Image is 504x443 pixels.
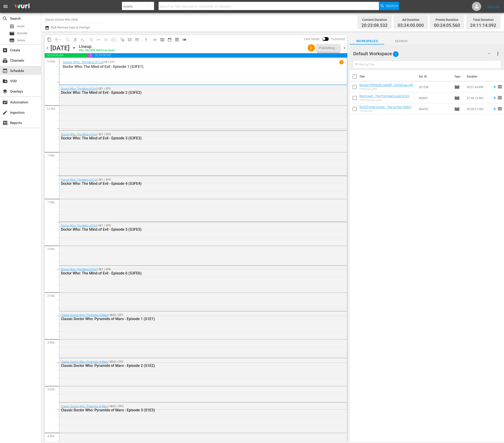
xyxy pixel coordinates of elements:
span: Select an event to delete [72,36,79,43]
span: Episode [454,95,460,101]
a: Classic Doctor Who: Pyramids of Mars [61,313,108,317]
div: Classic Doctor Who: Pyramids of Mars - Episode 1 (S1E1) [61,317,320,321]
span: VOD [2,78,8,84]
svg: Add to Schedule [492,84,497,89]
span: Download as CSV [141,35,150,44]
p: / [103,61,105,64]
span: Asset [17,24,25,29]
a: Doctor Who: The Mind of Evil [63,60,103,64]
button: Publishing... [317,44,340,52]
span: reorder [497,84,503,89]
span: 03:24:00.000 [398,23,424,28]
span: 24:11:14.092 [470,23,496,28]
span: Schedule [2,68,8,74]
a: Doctor Who: The Mind of Evil [61,178,97,181]
div: Default Workspace [353,47,495,60]
div: The Promised Land [359,99,410,102]
a: Doctor Who: The Mind of Evil [61,224,97,227]
th: Duration [464,70,492,83]
span: Bulk Remove Gaps & Overlaps [50,26,90,29]
p: 1 [341,61,342,64]
span: Week Calendar View [159,36,166,43]
div: Total Duration [470,17,496,23]
div: Publishing... [319,44,337,52]
div: Doctor Who: The Mind of Evil - Episode 4 (S3FE4) [61,181,320,186]
span: View Mode: [301,37,322,41]
span: preview_outlined [175,37,179,42]
div: Christmas Gifts [359,88,415,91]
td: 00:51:34.894 [465,81,490,92]
span: Create Search Block [126,36,133,43]
a: Doctor Who: The Mind of Evil [61,133,97,136]
span: Series [17,38,25,43]
div: / SE1 / EP5: [61,224,320,232]
div: Doctor Who: The Mind of Evil - Episode 3 (S3FE3) [61,136,320,140]
span: Workspaces [350,38,384,44]
div: / SE82 / EP2: [61,360,320,368]
span: Published [329,37,347,41]
span: 3 [393,49,399,59]
div: / SE82 / EP3: [61,405,320,412]
span: Revert to Primary Episode [95,36,102,43]
span: calendar_view_week_outlined [160,37,165,42]
div: Classic Doctor Who: Pyramids of Mars - Episode 3 (S1E3) [61,408,320,412]
div: Promo Duration [434,17,460,23]
span: 2 [308,46,315,50]
a: [DATE] Night Dinner - The Au Pair (S6E3) ((NEW) [DATE] Night Dinner - The Au Pair (S6E3) (00:30:00)) [359,105,413,116]
a: Doctor Who: The Mind of Evil [61,87,97,90]
span: View Backup [173,36,181,43]
span: Search [2,16,8,21]
button: more_vert [495,48,501,59]
div: Doctor Who: The Mind of Evil - Episode 5 (S3FE5) [61,227,320,232]
span: Copy Lineup [46,36,53,43]
span: toggle_off [182,37,187,42]
span: reorder [497,95,503,100]
th: Title [359,70,416,83]
td: 363601 [417,92,452,103]
div: / SE82 / EP1: [61,313,320,321]
span: Reports [2,120,8,126]
span: Channels [2,58,8,63]
a: Classic Doctor Who: Pyramids of Mars [61,405,108,408]
div: Classic Doctor Who: Pyramids of Mars - Episode 2 (S1E2) [61,363,320,368]
span: Clear Lineup [79,36,86,43]
div: / SE1 / EP6: [61,268,320,275]
div: / SE1 / EP3: [61,133,320,140]
span: Day Calendar View [150,35,159,44]
span: Episode [454,84,460,90]
span: Episode [17,31,27,36]
span: Loop Content [64,36,72,43]
span: 20:23:08.532 [92,53,347,58]
span: Search [384,38,419,44]
td: 01:43:13.963 [465,92,490,103]
span: chevron_right [342,45,347,51]
p: EP1 [110,61,115,64]
span: Update Metadata from Key Asset [110,36,117,43]
span: Episode [454,106,460,112]
span: 24 hours Lineup View is OFF [181,36,188,43]
a: Classic Doctor Who: Pyramids of Mars [61,360,108,363]
span: 00:24:05.560 [87,53,92,58]
div: [DATE] [50,44,70,52]
span: Search [386,2,398,10]
td: 00:29:27.063 [465,103,490,114]
th: Ext. ID [416,70,452,83]
a: Doctor Who: The Mind of Evil [61,268,97,271]
span: chevron_left [45,45,50,51]
div: Ad Duration [398,17,424,23]
span: Overlays [2,89,8,94]
span: Ingestion [2,110,8,115]
span: Toggle to switch from Published to Draft view. [322,37,325,40]
img: ans4CAIJ8jUAAAAAAAAAAAAAAAAAAAAAAAAgQb4GAAAAAAAAAAAAAAAAAAAAAAAAJMjXAAAAAAAAAAAAAAAAAAAAAAAAgAT5G... [11,1,33,12]
div: WILL DELIVER: [DATE] 4a (local) [79,49,115,52]
div: Doctor Who: The Mind of Evil - Episode 6 (S3FE6) [61,271,320,275]
span: Episode [9,31,15,36]
td: 364762 [417,103,452,114]
td: 321258 [417,81,452,92]
span: content_copy [47,37,52,42]
div: Lineup [79,44,115,49]
div: / SE1 / EP2: [61,87,320,95]
span: Create Series Block [133,36,141,43]
span: menu [3,4,8,9]
th: Type [452,70,464,83]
